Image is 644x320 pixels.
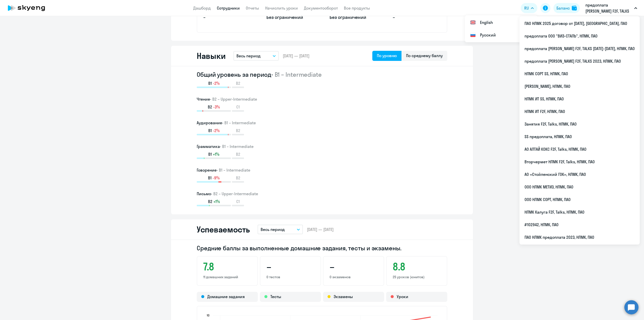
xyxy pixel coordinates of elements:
h3: 7.8 [203,261,251,273]
p: – [393,14,441,21]
h2: Общий уровень за период [197,70,447,78]
img: Русский [470,32,476,38]
span: B2 [236,128,240,133]
span: B2 [208,104,212,110]
a: Дашборд [193,6,211,11]
h3: Чтение [197,96,447,102]
button: RU [521,3,537,13]
h2: Навыки [197,51,225,61]
span: B2 [236,151,240,157]
div: Уроки [386,292,447,302]
span: +1% [213,151,219,157]
span: B1 [208,128,212,133]
text: 10 [207,313,210,317]
a: Отчеты [246,6,259,11]
h3: Аудирование [197,120,447,126]
h2: Успеваемость [197,224,250,234]
p: Без ограничений [266,14,314,21]
p: Без ограничений [330,14,378,21]
span: • B1 – Intermediate [220,144,254,149]
h3: 8.8 [393,261,441,273]
span: [DATE] — [DATE] [307,227,334,232]
span: B2 [236,175,240,181]
span: • B1 – Intermediate [271,71,322,78]
a: Начислить уроки [265,6,298,11]
ul: RU [465,15,537,42]
div: Домашние задания [197,292,258,302]
p: 0 тестов [266,275,314,279]
span: -2% [213,128,220,133]
img: English [470,19,476,25]
span: • B1 – Intermediate [217,168,250,173]
a: Документооборот [304,6,338,11]
span: -3% [213,104,220,110]
p: 25 уроков (юнитов) [393,275,441,279]
p: – [203,14,251,21]
button: Весь период [233,51,279,61]
div: Тесты [260,292,321,302]
h2: Средние баллы за выполненные домашние задания, тесты и экзамены. [197,244,447,252]
a: Сотрудники [217,6,240,11]
p: предоплата [PERSON_NAME] F2F, TALKS 2023, НЛМК, ПАО [585,2,632,14]
p: Весь период [261,226,285,232]
span: B1 [208,175,212,181]
h3: – [266,261,314,273]
ul: RU [519,16,640,245]
span: [DATE] — [DATE] [283,53,309,59]
p: 11 домашних заданий [203,275,251,279]
span: B1 [208,151,212,157]
span: • B2 – Upper-Intermediate [210,97,257,102]
h3: Письмо [197,191,447,197]
div: По уровню [377,53,397,59]
a: Все продукты [344,6,370,11]
span: C1 [236,104,240,110]
span: +1% [213,199,220,204]
h3: Грамматика [197,143,447,149]
p: Весь период [236,53,261,59]
div: Баланс [556,5,570,11]
span: • B1 – Intermediate [222,120,256,125]
span: -2% [213,81,220,86]
span: RU [524,5,529,11]
button: предоплата [PERSON_NAME] F2F, TALKS 2023, НЛМК, ПАО [583,2,640,14]
span: B2 [208,199,212,204]
button: Балансbalance [553,3,580,13]
div: Экзамены [323,292,384,302]
span: B2 [236,81,240,86]
p: 0 экзаменов [330,275,378,279]
div: По среднему баллу [406,53,443,59]
span: -9% [213,175,220,181]
h3: Говорение [197,167,447,173]
span: • B2 – Upper-Intermediate [211,191,258,196]
h3: – [330,261,378,273]
span: C1 [236,199,240,204]
button: Весь период [258,225,303,234]
span: B1 [208,81,212,86]
img: balance [572,6,577,11]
